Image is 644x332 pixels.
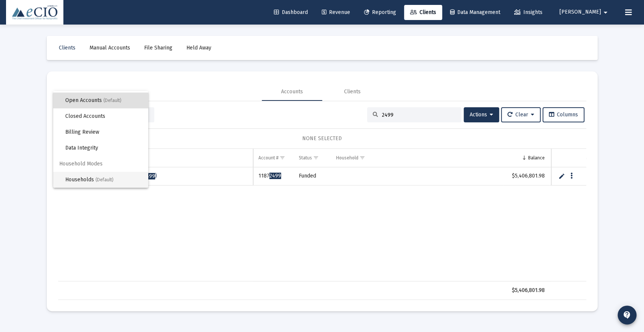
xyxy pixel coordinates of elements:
[65,93,142,108] span: Open Accounts
[65,140,142,156] span: Data Integrity
[65,124,142,140] span: Billing Review
[103,98,121,103] span: (Default)
[65,172,142,188] span: Households
[65,108,142,124] span: Closed Accounts
[95,177,114,182] span: (Default)
[53,156,148,172] span: Household Modes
